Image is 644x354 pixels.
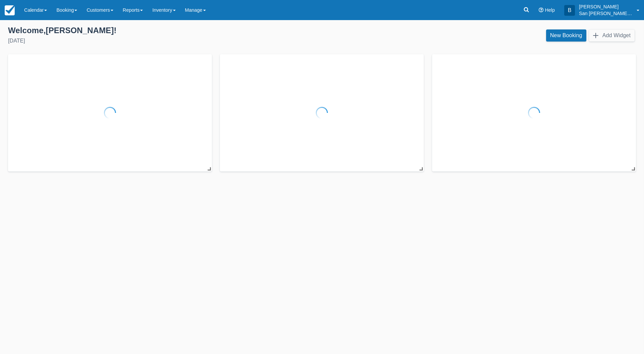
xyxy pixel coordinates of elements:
[539,8,543,12] i: Help
[8,25,317,36] div: Welcome , [PERSON_NAME] !
[545,7,555,13] span: Help
[5,5,15,15] img: checkfront-main-nav-mini-logo.png
[579,3,633,10] p: [PERSON_NAME]
[589,29,635,42] button: Add Widget
[579,10,633,17] p: San [PERSON_NAME] Hut Systems
[564,5,575,16] div: B
[546,29,586,42] a: New Booking
[8,37,317,45] div: [DATE]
